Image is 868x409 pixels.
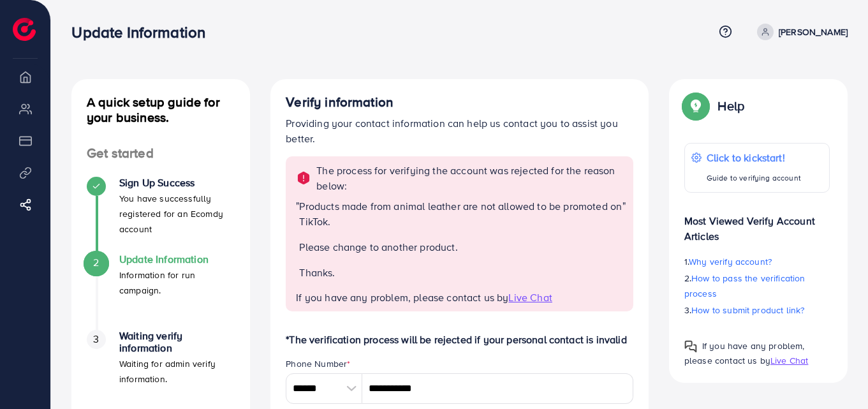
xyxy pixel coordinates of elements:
[689,255,772,268] span: Why verify account?
[622,198,626,290] span: "
[316,163,626,193] p: The process for verifying the account was rejected for the reason below:
[296,170,311,186] img: alert
[119,330,235,354] h4: Waiting verify information
[71,23,216,41] h3: Update Information
[93,255,99,270] span: 2
[296,290,508,304] span: If you have any problem, please contact us by
[71,330,250,406] li: Waiting verify information
[770,354,808,367] span: Live Chat
[296,198,299,290] span: "
[119,177,235,189] h4: Sign Up Success
[684,203,830,244] p: Most Viewed Verify Account Articles
[717,98,744,114] p: Help
[71,94,250,125] h4: A quick setup guide for your business.
[13,18,36,41] img: logo
[286,115,633,146] p: Providing your contact information can help us contact you to assist you better.
[684,302,830,318] p: 3.
[707,150,801,165] p: Click to kickstart!
[299,198,622,229] p: Products made from animal leather are not allowed to be promoted on TikTok.
[119,253,235,265] h4: Update Information
[286,94,633,110] h4: Verify information
[684,272,805,300] span: How to pass the verification process
[752,24,848,40] a: [PERSON_NAME]
[299,239,622,255] p: Please change to another product.
[684,254,830,269] p: 1.
[684,339,805,367] span: If you have any problem, please contact us by
[299,265,622,280] p: Thanks.
[286,357,350,370] label: Phone Number
[684,340,697,353] img: Popup guide
[691,304,804,316] span: How to submit product link?
[779,24,848,40] p: [PERSON_NAME]
[119,356,235,387] p: Waiting for admin verify information.
[508,290,552,304] span: Live Chat
[286,332,633,347] p: *The verification process will be rejected if your personal contact is invalid
[71,177,250,253] li: Sign Up Success
[71,253,250,330] li: Update Information
[684,94,707,117] img: Popup guide
[71,145,250,161] h4: Get started
[684,271,830,301] p: 2.
[119,191,235,237] p: You have successfully registered for an Ecomdy account
[93,332,99,346] span: 3
[707,170,801,186] p: Guide to verifying account
[119,267,235,298] p: Information for run campaign.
